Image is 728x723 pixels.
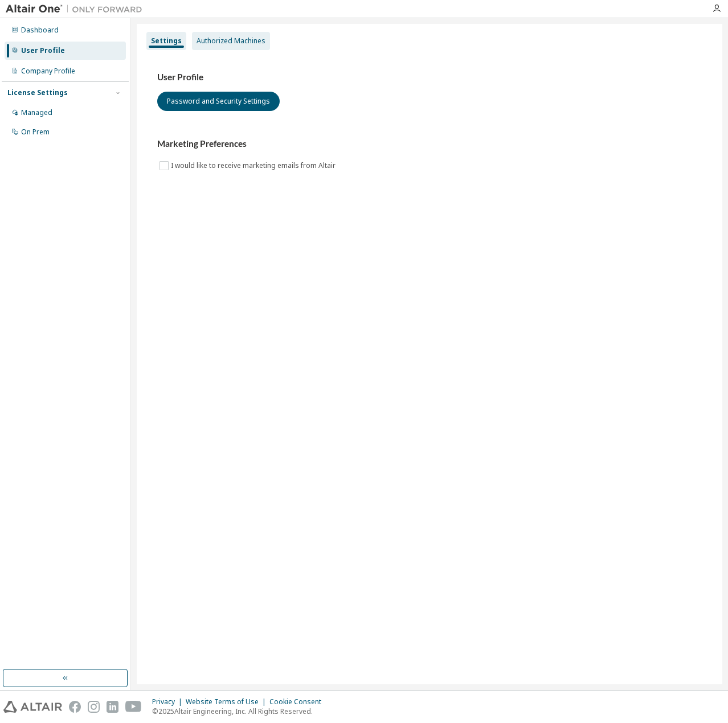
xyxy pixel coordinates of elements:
[21,67,75,76] div: Company Profile
[69,701,81,713] img: facebook.svg
[157,92,280,111] button: Password and Security Settings
[157,72,702,83] h3: User Profile
[21,128,50,137] div: On Prem
[125,701,142,713] img: youtube.svg
[21,26,59,35] div: Dashboard
[7,88,68,97] div: License Settings
[21,46,65,55] div: User Profile
[152,706,328,716] p: © 2025 Altair Engineering, Inc. All Rights Reserved.
[157,138,702,150] h3: Marketing Preferences
[107,701,118,713] img: linkedin.svg
[197,36,265,46] div: Authorized Machines
[171,159,338,172] label: I would like to receive marketing emails from Altair
[6,3,148,15] img: Altair One
[88,701,100,713] img: instagram.svg
[186,697,269,706] div: Website Terms of Use
[21,108,52,117] div: Managed
[151,36,182,46] div: Settings
[152,697,186,706] div: Privacy
[269,697,328,706] div: Cookie Consent
[3,701,62,713] img: altair_logo.svg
